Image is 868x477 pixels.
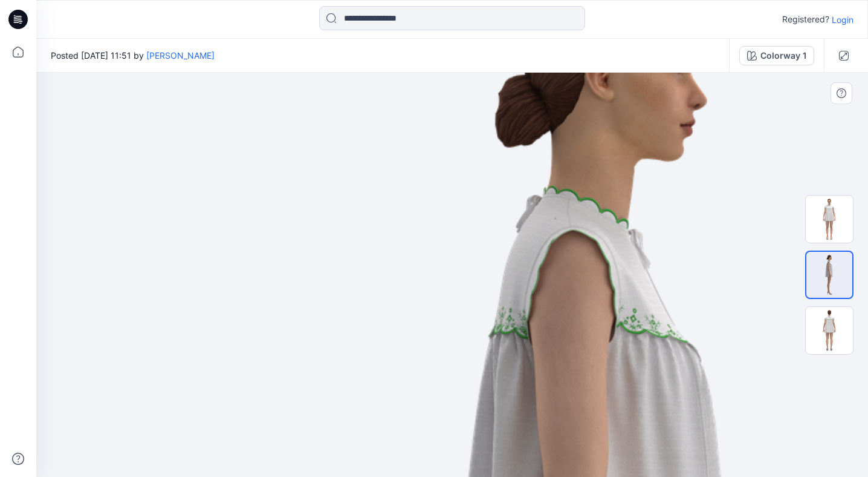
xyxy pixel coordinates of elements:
[760,49,806,62] div: Colorway 1
[806,196,853,243] img: P-117-REV-2_0
[832,13,853,26] p: Login
[782,12,829,27] p: Registered?
[739,46,814,65] button: Colorway 1
[51,49,215,62] span: Posted [DATE] 11:51 by
[146,50,215,61] a: [PERSON_NAME]
[806,307,853,354] img: P-117-REV-2_2
[806,252,852,298] img: P-117-REV-2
